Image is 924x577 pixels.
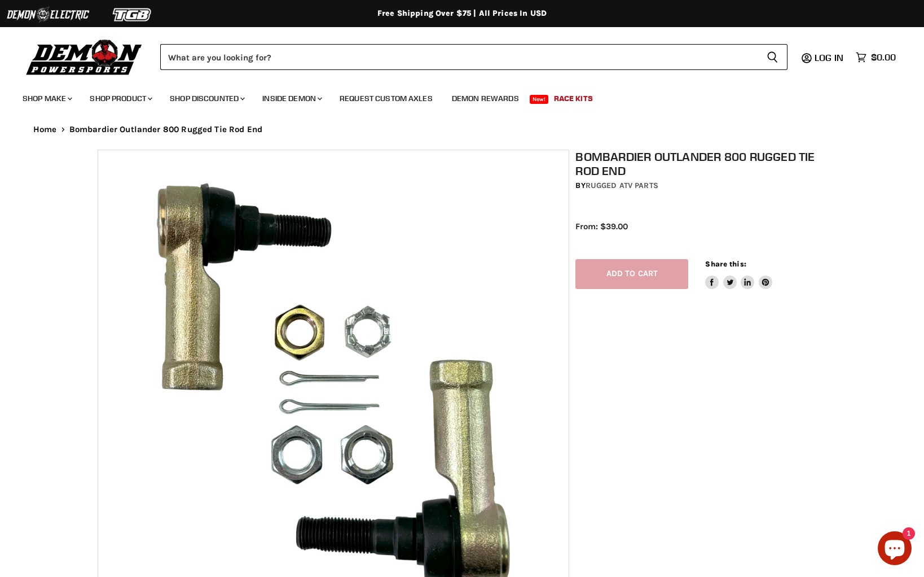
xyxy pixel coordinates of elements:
button: Search [758,44,787,70]
div: Free Shipping Over $75 | All Prices In USD [11,8,913,19]
a: Log in [809,53,850,63]
nav: Breadcrumbs [11,125,913,134]
span: Share this: [705,260,746,268]
input: Search [160,44,758,70]
a: Request Custom Axles [331,87,441,110]
img: TGB Logo 2 [90,4,175,25]
span: New! [530,95,549,104]
a: Race Kits [545,87,601,110]
img: Demon Powersports [23,37,146,77]
span: Bombardier Outlander 800 Rugged Tie Rod End [69,125,262,134]
form: Product [160,44,787,70]
a: Home [33,125,57,134]
span: Log in [815,52,843,63]
a: $0.00 [850,49,901,65]
aside: Share this: [705,259,772,289]
a: Demon Rewards [443,87,527,110]
ul: Main menu [14,82,893,110]
span: $0.00 [871,52,896,63]
h1: Bombardier Outlander 800 Rugged Tie Rod End [575,150,833,178]
span: From: $39.00 [575,221,628,231]
div: by [575,180,833,192]
a: Inside Demon [254,87,329,110]
a: Rugged ATV Parts [586,181,658,190]
a: Shop Product [81,87,159,110]
a: Shop Discounted [161,87,252,110]
a: Shop Make [14,87,79,110]
inbox-online-store-chat: Shopify online store chat [874,531,915,568]
img: Demon Electric Logo 2 [6,4,90,25]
